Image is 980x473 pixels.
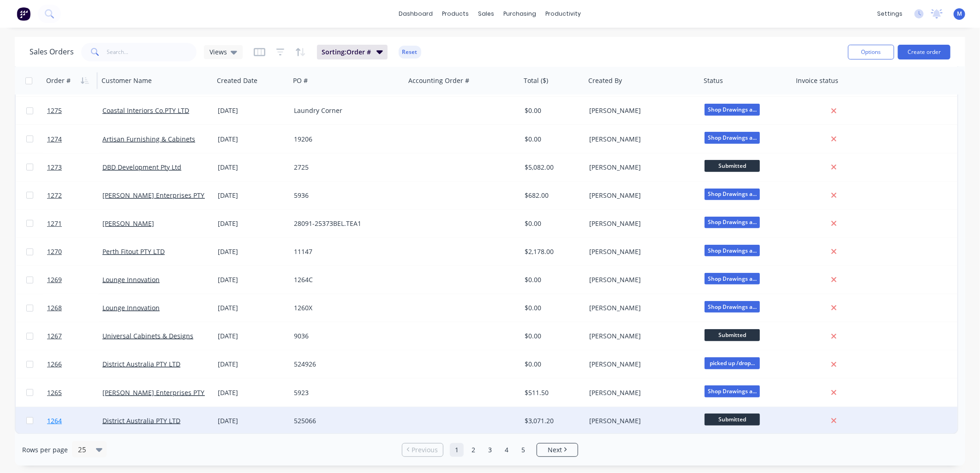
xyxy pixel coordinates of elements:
button: Create order [898,45,950,59]
a: 1269 [47,266,102,294]
button: Options [848,45,894,59]
span: Shop Drawings a... [705,189,760,200]
div: Laundry Corner [294,106,396,115]
span: Rows per page [22,445,68,455]
a: 1266 [47,350,102,378]
span: 1266 [47,360,62,369]
div: 525066 [294,416,396,426]
a: 1265 [47,379,102,407]
button: Sorting:Order # [317,45,388,59]
a: 1275 [47,97,102,124]
div: $0.00 [525,275,579,284]
span: Submitted [705,160,760,171]
div: [PERSON_NAME] [589,135,692,144]
div: [PERSON_NAME] [589,360,692,369]
div: Order # [46,76,71,85]
div: $3,071.20 [525,416,579,426]
span: Views [209,47,227,57]
div: 5936 [294,191,396,200]
h1: Sales Orders [30,47,74,56]
span: Submitted [705,414,760,425]
div: Created Date [217,76,257,85]
div: 11147 [294,247,396,256]
div: $2,178.00 [525,247,579,256]
span: Shop Drawings a... [705,217,760,228]
div: 1260X [294,303,396,313]
div: [DATE] [218,163,287,172]
span: Shop Drawings a... [705,301,760,313]
div: $0.00 [525,331,579,341]
a: Coastal Interiors Co.PTY LTD [102,106,189,115]
span: 1269 [47,275,62,284]
div: [DATE] [218,331,287,341]
a: Artisan Furnishing & Cabinets [102,135,195,143]
a: [PERSON_NAME] Enterprises PTY LTD [102,388,218,397]
span: Shop Drawings a... [705,132,760,143]
a: Universal Cabinets & Designs [102,331,193,340]
span: Shop Drawings a... [705,104,760,115]
span: 1264 [47,416,62,426]
div: [DATE] [218,106,287,115]
a: [PERSON_NAME] Enterprises PTY LTD [102,191,218,200]
div: purchasing [499,7,541,21]
a: Page 5 [516,443,530,457]
a: 1272 [47,182,102,209]
div: 2725 [294,163,396,172]
a: 1268 [47,294,102,322]
span: 1271 [47,219,62,228]
div: [DATE] [218,275,287,284]
a: Page 3 [483,443,497,457]
div: [DATE] [218,416,287,426]
a: District Australia PTY LTD [102,416,180,425]
div: productivity [541,7,586,21]
div: Created By [588,76,622,85]
div: [PERSON_NAME] [589,106,692,115]
div: $0.00 [525,219,579,228]
div: [PERSON_NAME] [589,303,692,313]
a: Lounge Innovation [102,303,160,312]
div: Invoice status [796,76,838,85]
a: 1270 [47,238,102,266]
span: 1265 [47,388,62,397]
a: 1267 [47,322,102,350]
div: $0.00 [525,360,579,369]
div: [DATE] [218,135,287,144]
span: 1275 [47,106,62,115]
span: Sorting: Order # [322,47,371,57]
span: 1272 [47,191,62,200]
div: [PERSON_NAME] [589,388,692,397]
span: Shop Drawings a... [705,245,760,256]
div: [PERSON_NAME] [589,331,692,341]
a: dashboard [394,7,438,21]
div: [DATE] [218,303,287,313]
div: [DATE] [218,219,287,228]
div: [PERSON_NAME] [589,191,692,200]
div: 28091-25373BEL.TEA1 [294,219,396,228]
a: Page 2 [466,443,480,457]
span: M [957,10,962,18]
div: Accounting Order # [408,76,469,85]
div: [DATE] [218,191,287,200]
button: Reset [399,46,421,59]
div: $0.00 [525,106,579,115]
ul: Pagination [398,443,582,457]
div: 5923 [294,388,396,397]
span: Submitted [705,329,760,341]
span: picked up /drop... [705,357,760,369]
div: [PERSON_NAME] [589,416,692,426]
span: 1268 [47,303,62,313]
div: $5,082.00 [525,163,579,172]
div: $0.00 [525,303,579,313]
div: [PERSON_NAME] [589,275,692,284]
div: 19206 [294,135,396,144]
div: products [438,7,474,21]
a: 1271 [47,210,102,237]
input: Search... [107,43,197,61]
div: Customer Name [102,76,152,85]
div: [PERSON_NAME] [589,219,692,228]
div: 1264C [294,275,396,284]
div: Total ($) [524,76,548,85]
span: 1273 [47,163,62,172]
div: 9036 [294,331,396,341]
div: 524926 [294,360,396,369]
